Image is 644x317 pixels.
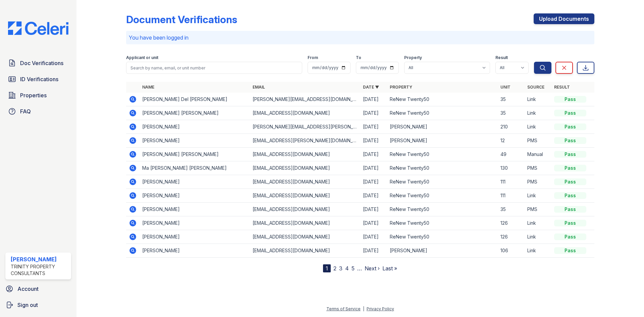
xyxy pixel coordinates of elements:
[525,120,551,134] td: Link
[498,230,525,244] td: 126
[554,247,586,254] div: Pass
[360,175,387,189] td: [DATE]
[554,110,586,116] div: Pass
[308,55,318,60] label: From
[534,13,594,24] a: Upload Documents
[360,148,387,161] td: [DATE]
[387,161,497,175] td: ReNew Twenty50
[250,216,360,230] td: [EMAIL_ADDRESS][DOMAIN_NAME]
[360,106,387,120] td: [DATE]
[554,206,586,213] div: Pass
[5,72,71,86] a: ID Verifications
[3,282,74,296] a: Account
[17,301,38,309] span: Sign out
[387,203,497,216] td: ReNew Twenty50
[20,91,47,99] span: Properties
[498,244,525,258] td: 106
[345,265,349,272] a: 4
[498,203,525,216] td: 35
[140,175,250,189] td: [PERSON_NAME]
[365,265,380,272] a: Next ›
[390,85,412,90] a: Property
[404,55,422,60] label: Property
[525,216,551,230] td: Link
[5,89,71,102] a: Properties
[333,265,336,272] a: 2
[140,161,250,175] td: Ma [PERSON_NAME] [PERSON_NAME]
[498,148,525,161] td: 49
[360,244,387,258] td: [DATE]
[387,148,497,161] td: ReNew Twenty50
[250,230,360,244] td: [EMAIL_ADDRESS][DOMAIN_NAME]
[554,151,586,158] div: Pass
[387,244,497,258] td: [PERSON_NAME]
[250,161,360,175] td: [EMAIL_ADDRESS][DOMAIN_NAME]
[498,175,525,189] td: 111
[525,93,551,106] td: Link
[525,189,551,203] td: Link
[525,175,551,189] td: PMS
[140,189,250,203] td: [PERSON_NAME]
[126,13,237,25] div: Document Verifications
[498,134,525,148] td: 12
[554,220,586,226] div: Pass
[339,265,342,272] a: 3
[525,203,551,216] td: PMS
[250,244,360,258] td: [EMAIL_ADDRESS][DOMAIN_NAME]
[367,306,394,311] a: Privacy Policy
[387,93,497,106] td: ReNew Twenty50
[250,189,360,203] td: [EMAIL_ADDRESS][DOMAIN_NAME]
[498,216,525,230] td: 126
[140,148,250,161] td: [PERSON_NAME] [PERSON_NAME]
[498,189,525,203] td: 111
[126,55,158,60] label: Applicant or unit
[525,161,551,175] td: PMS
[140,93,250,106] td: [PERSON_NAME] Del [PERSON_NAME]
[5,105,71,118] a: FAQ
[3,21,74,35] img: CE_Logo_Blue-a8612792a0a2168367f1c8372b55b34899dd931a85d93a1a3d3e32e68fde9ad4.png
[554,192,586,199] div: Pass
[525,106,551,120] td: Link
[382,265,397,272] a: Last »
[250,203,360,216] td: [EMAIL_ADDRESS][DOMAIN_NAME]
[11,255,68,263] div: [PERSON_NAME]
[525,244,551,258] td: Link
[356,55,361,60] label: To
[525,230,551,244] td: Link
[250,93,360,106] td: [PERSON_NAME][EMAIL_ADDRESS][DOMAIN_NAME]
[140,134,250,148] td: [PERSON_NAME]
[323,264,331,272] div: 1
[142,85,154,90] a: Name
[554,137,586,144] div: Pass
[363,306,364,311] div: |
[360,93,387,106] td: [DATE]
[140,230,250,244] td: [PERSON_NAME]
[3,298,74,312] a: Sign out
[527,85,544,90] a: Source
[387,216,497,230] td: ReNew Twenty50
[554,85,570,90] a: Result
[140,244,250,258] td: [PERSON_NAME]
[554,123,586,130] div: Pass
[11,263,68,277] div: Trinity Property Consultants
[17,285,39,293] span: Account
[20,59,63,67] span: Doc Verifications
[387,230,497,244] td: ReNew Twenty50
[498,106,525,120] td: 35
[250,134,360,148] td: [EMAIL_ADDRESS][PERSON_NAME][DOMAIN_NAME]
[500,85,511,90] a: Unit
[554,233,586,240] div: Pass
[20,107,31,115] span: FAQ
[129,34,592,42] p: You have been logged in
[387,189,497,203] td: ReNew Twenty50
[360,203,387,216] td: [DATE]
[363,85,379,90] a: Date ▼
[387,134,497,148] td: [PERSON_NAME]
[360,230,387,244] td: [DATE]
[498,93,525,106] td: 35
[387,120,497,134] td: [PERSON_NAME]
[554,178,586,185] div: Pass
[126,62,302,74] input: Search by name, email, or unit number
[554,165,586,171] div: Pass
